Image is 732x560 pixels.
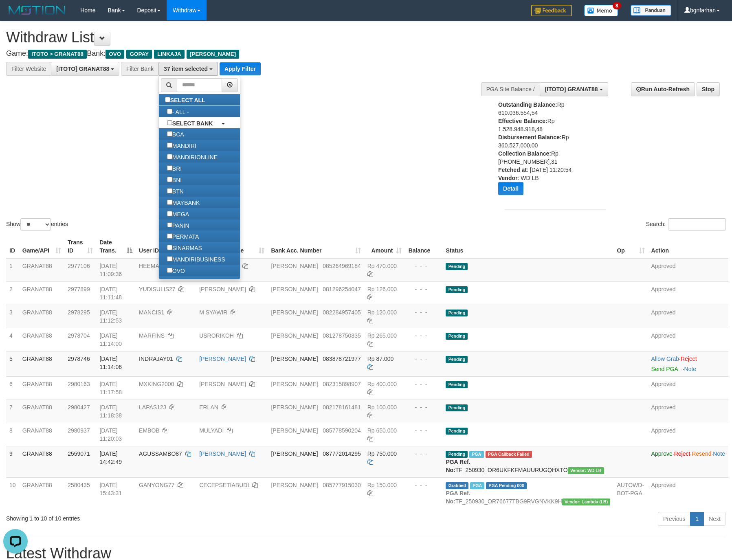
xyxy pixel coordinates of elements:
span: 37 item selected [164,66,208,72]
th: User ID: activate to sort column ascending [136,235,196,258]
div: - - - [408,403,439,411]
span: AGUSSAMBO87 [139,450,182,457]
b: Disbursement Balance: [498,134,562,141]
span: Marked by bgndedek [469,451,484,458]
span: Copy 081278750335 to clipboard [323,332,361,339]
button: Detail [498,182,523,195]
span: 2978704 [68,332,90,339]
span: [PERSON_NAME] [271,404,318,411]
th: Balance [405,235,442,258]
span: YUDISULIS27 [139,286,175,292]
td: GRANAT88 [19,376,64,400]
td: 2 [6,281,19,305]
td: 3 [6,305,19,328]
th: Action [648,235,728,258]
th: Status [442,235,613,258]
span: LINKAJA [154,50,185,59]
span: Copy 087772014295 to clipboard [323,450,361,457]
span: 2977106 [68,263,90,269]
span: 2559071 [68,450,90,457]
span: [PERSON_NAME] [271,427,318,434]
div: Rp 610.036.554,54 Rp 1.528.948.918,48 Rp 360.527.000,00 Rp [PHONE_NUMBER],31 : [DATE] 11:20:54 : ... [498,101,593,201]
td: GRANAT88 [19,446,64,477]
label: PANIN [159,220,198,231]
button: Open LiveChat chat widget [3,3,28,28]
span: Rp 120.000 [367,309,397,316]
label: BCA [159,128,192,140]
td: 7 [6,400,19,423]
span: Copy 085264969184 to clipboard [323,263,361,269]
span: [DATE] 14:42:49 [99,450,122,465]
label: SELECT ALL [159,94,213,105]
span: [DATE] 15:43:31 [99,482,122,496]
span: Copy 085777915030 to clipboard [323,482,361,488]
td: 1 [6,258,19,282]
img: MOTION_logo.png [6,4,68,16]
input: PANIN [167,222,172,228]
a: Previous [658,512,690,526]
h1: Withdraw List [6,29,480,46]
span: Pending [446,381,468,388]
label: MEGA [159,208,197,220]
span: OVO [106,50,124,59]
div: Showing 1 to 10 of 10 entries [6,511,299,523]
div: - - - [408,426,439,435]
td: GRANAT88 [19,258,64,282]
span: Pending [446,263,468,270]
th: Amount: activate to sort column ascending [364,235,405,258]
span: [DATE] 11:18:38 [99,404,122,419]
span: [ITOTO] GRANAT88 [56,66,109,72]
span: [DATE] 11:17:58 [99,381,122,395]
span: Copy 085778590204 to clipboard [323,427,361,434]
span: [DATE] 11:14:06 [99,356,122,370]
a: Approve [651,450,673,457]
label: BRI [159,163,190,174]
span: 2978295 [68,309,90,316]
span: Pending [446,404,468,411]
input: BTN [167,188,172,193]
span: [PERSON_NAME] [271,309,318,316]
span: Rp 470.000 [367,263,397,269]
span: GOPAY [126,50,152,59]
span: 2977899 [68,286,90,292]
td: · · · [648,446,728,477]
input: MAYBANK [167,200,172,205]
b: Outstanding Balance: [498,101,557,108]
span: Grabbed [446,482,468,489]
td: GRANAT88 [19,477,64,509]
a: Note [713,450,725,457]
span: HEEMANSYAH [139,263,178,269]
span: GANYONG77 [139,482,174,488]
td: Approved [648,328,728,351]
td: AUTOWD-BOT-PGA [613,477,648,509]
span: PGA Error [486,451,532,458]
a: [PERSON_NAME] [199,450,246,457]
label: OVO [159,265,193,276]
b: Effective Balance: [498,118,547,124]
span: [PERSON_NAME] [271,381,318,387]
span: Pending [446,356,468,363]
span: Rp 126.000 [367,286,397,292]
input: BCA [167,131,172,136]
a: Run Auto-Refresh [631,82,695,96]
span: Rp 100.000 [367,404,397,411]
b: Vendor [498,175,517,181]
span: [PERSON_NAME] [271,263,318,269]
div: - - - [408,262,439,270]
span: [DATE] 11:14:00 [99,332,122,347]
label: SINARMAS [159,242,210,253]
span: [DATE] 11:20:03 [99,427,122,442]
span: PGA Pending [486,482,527,489]
a: [PERSON_NAME] [199,356,246,362]
th: Bank Acc. Number: activate to sort column ascending [268,235,364,258]
th: Op: activate to sort column ascending [613,235,648,258]
input: SELECT ALL [165,97,170,102]
a: Resend [692,450,711,457]
th: Trans ID: activate to sort column ascending [64,235,96,258]
div: PGA Site Balance / [481,82,540,96]
span: Rp 87.000 [367,356,394,362]
a: Next [703,512,726,526]
input: MEGA [167,211,172,216]
input: MANDIRIONLINE [167,154,172,159]
td: Approved [648,423,728,446]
